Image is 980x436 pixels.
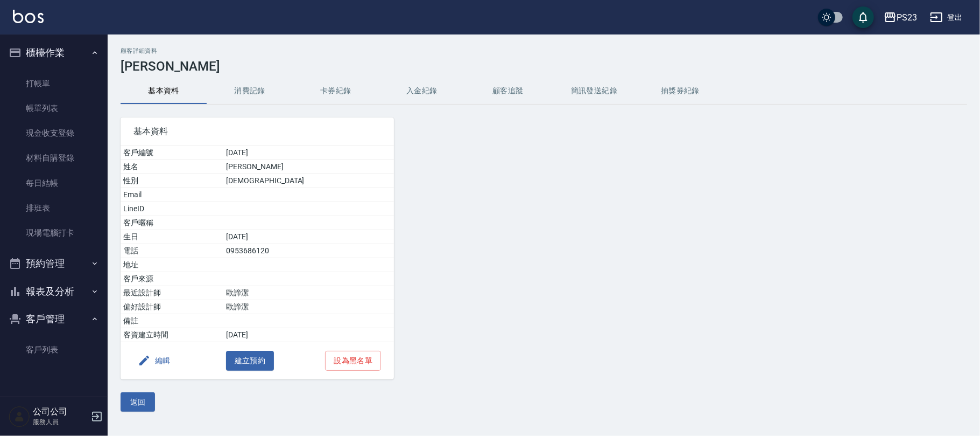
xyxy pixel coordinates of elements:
button: 建立預約 [226,351,274,371]
td: [DATE] [223,230,394,244]
td: 電話 [121,244,223,258]
td: [DEMOGRAPHIC_DATA] [223,174,394,188]
button: 返回 [121,392,155,412]
a: 材料自購登錄 [4,146,103,170]
span: 基本資料 [133,126,381,137]
a: 現場電腦打卡 [4,220,103,245]
td: 備註 [121,314,223,328]
button: save [852,6,874,28]
a: 帳單列表 [4,96,103,121]
td: 姓名 [121,160,223,174]
td: Email [121,188,223,202]
td: 偏好設計師 [121,300,223,314]
td: [PERSON_NAME] [223,160,394,174]
button: 顧客追蹤 [465,78,551,104]
h5: 公司公司 [33,406,88,417]
a: 客戶列表 [4,337,103,362]
a: 每日結帳 [4,171,103,196]
td: 客資建立時間 [121,328,223,342]
h2: 顧客詳細資料 [121,47,967,54]
button: 消費記錄 [207,78,293,104]
td: 客戶來源 [121,272,223,286]
h3: [PERSON_NAME] [121,59,967,74]
button: 簡訊發送紀錄 [551,78,637,104]
button: PS23 [879,6,921,29]
button: 抽獎券紀錄 [637,78,723,104]
td: LineID [121,202,223,216]
td: 0953686120 [223,244,394,258]
button: 入金紀錄 [379,78,465,104]
button: 編輯 [133,351,175,371]
a: 排班表 [4,196,103,220]
td: [DATE] [223,146,394,160]
td: [DATE] [223,328,394,342]
a: 打帳單 [4,71,103,96]
p: 服務人員 [33,417,88,427]
button: 報表及分析 [4,278,103,306]
button: 設為黑名單 [325,351,381,371]
button: 基本資料 [121,78,207,104]
td: 生日 [121,230,223,244]
img: Person [9,406,30,427]
img: Logo [13,10,44,23]
td: 客戶暱稱 [121,216,223,230]
div: PS23 [897,11,917,24]
td: 性別 [121,174,223,188]
button: 登出 [926,8,967,27]
button: 客戶管理 [4,305,103,333]
td: 最近設計師 [121,286,223,300]
a: 現金收支登錄 [4,121,103,146]
td: 地址 [121,258,223,272]
td: 歐諦潔 [223,286,394,300]
td: 歐諦潔 [223,300,394,314]
button: 預約管理 [4,250,103,278]
button: 櫃檯作業 [4,39,103,67]
button: 卡券紀錄 [293,78,379,104]
td: 客戶編號 [121,146,223,160]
